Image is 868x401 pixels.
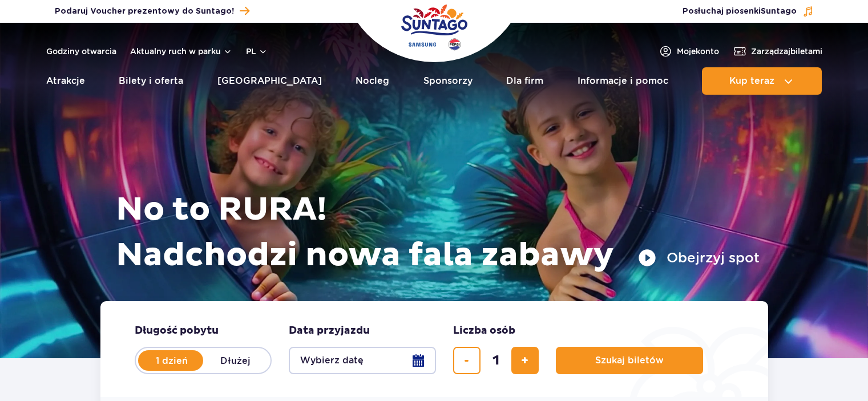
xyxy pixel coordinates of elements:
a: Podaruj Voucher prezentowy do Suntago! [55,3,249,19]
a: Sponsorzy [423,67,473,95]
button: Posłuchaj piosenkiSuntago [683,6,814,17]
form: Planowanie wizyty w Park of Poland [100,301,768,397]
span: Suntago [761,7,797,15]
button: Szukaj biletów [556,347,703,374]
a: Informacje i pomoc [578,67,668,95]
a: Zarządzajbiletami [733,44,822,58]
span: Moje konto [677,46,719,57]
a: Bilety i oferta [119,67,183,95]
a: Godziny otwarcia [46,46,116,57]
input: liczba biletów [482,347,510,374]
span: Szukaj biletów [595,355,664,366]
a: Atrakcje [46,67,85,95]
button: Aktualny ruch w parku [130,47,232,56]
button: usuń bilet [453,347,481,374]
span: Długość pobytu [135,324,219,338]
span: Zarządzaj biletami [751,46,822,57]
a: Dla firm [506,67,543,95]
a: [GEOGRAPHIC_DATA] [217,67,322,95]
a: Mojekonto [659,44,719,58]
a: Nocleg [356,67,389,95]
button: pl [246,46,268,57]
span: Kup teraz [729,76,774,86]
button: Obejrzyj spot [638,249,760,267]
button: dodaj bilet [511,347,539,374]
label: Dłużej [203,349,268,372]
span: Posłuchaj piosenki [683,6,797,17]
h1: No to RURA! Nadchodzi nowa fala zabawy [116,187,760,278]
span: Data przyjazdu [289,324,370,338]
button: Wybierz datę [289,347,436,374]
button: Kup teraz [702,67,822,95]
span: Podaruj Voucher prezentowy do Suntago! [55,6,234,17]
span: Liczba osób [453,324,515,338]
label: 1 dzień [139,349,204,372]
